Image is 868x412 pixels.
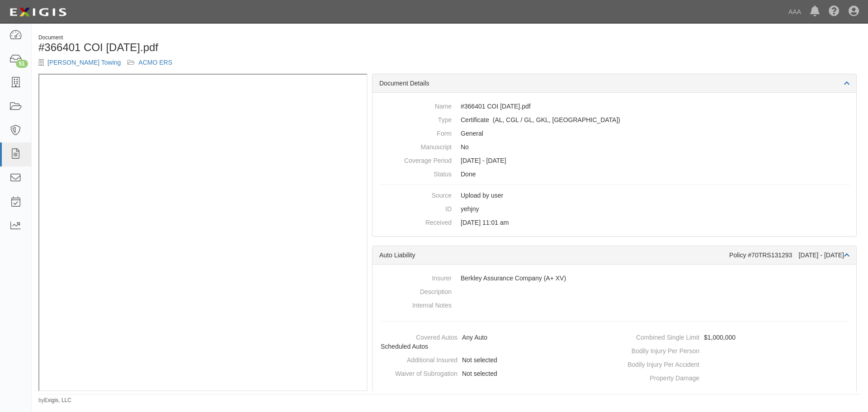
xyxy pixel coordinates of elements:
dd: No [379,140,849,154]
i: Help Center - Complianz [829,6,840,17]
dt: Covered Autos [376,331,458,342]
dt: Internal Notes [379,298,452,310]
dt: Property Damage [618,371,699,383]
dt: Source [379,189,452,200]
dd: [DATE] - [DATE] [379,154,849,167]
dd: General [379,127,849,140]
dt: Description [379,285,452,296]
dd: Not selected [376,367,611,380]
dd: Berkley Assurance Company (A+ XV) [379,271,849,285]
dd: Not selected [376,353,611,367]
small: by [38,397,71,404]
dt: Additional Insured [376,353,458,365]
div: Auto Liability [379,251,729,260]
dt: Name [379,99,452,111]
dt: Form [379,127,452,138]
dt: Received [379,216,452,227]
div: Document Details [373,74,856,93]
dt: Bodily Injury Per Person [618,344,699,355]
dt: Type [379,113,452,124]
dt: Coverage Period [379,154,452,165]
dt: Manuscript [379,140,452,152]
dd: #366401 COI [DATE].pdf [379,99,849,113]
img: logo-5460c22ac91f19d4615b14bd174203de0afe785f0fc80cf4dbbc73dc1793850b.png [7,4,69,20]
dd: Upload by user [379,189,849,202]
dd: yehjny [379,202,849,216]
dt: Bodily Injury Per Accident [618,358,699,369]
a: ACMO ERS [138,59,172,66]
dd: $1,000,000 [618,331,853,344]
a: [PERSON_NAME] Towing [47,59,121,66]
dd: Auto Liability Commercial General Liability / Garage Liability Garage Keepers Liability On-Hook [379,113,849,127]
dd: Any Auto, Scheduled Autos [376,331,611,353]
div: 51 [16,60,28,68]
div: Document [38,34,443,42]
a: AAA [784,3,806,21]
dt: Insurer [379,271,452,283]
dt: ID [379,202,452,213]
dd: [DATE] 11:01 am [379,216,849,229]
dd: Done [379,167,849,181]
h1: #366401 COI [DATE].pdf [38,42,443,53]
a: Exigis, LLC [44,397,71,403]
div: Policy #70TRS131293 [DATE] - [DATE] [729,251,849,260]
dt: Status [379,167,452,179]
dt: Combined Single Limit [618,331,699,342]
dt: Waiver of Subrogation [376,367,458,378]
